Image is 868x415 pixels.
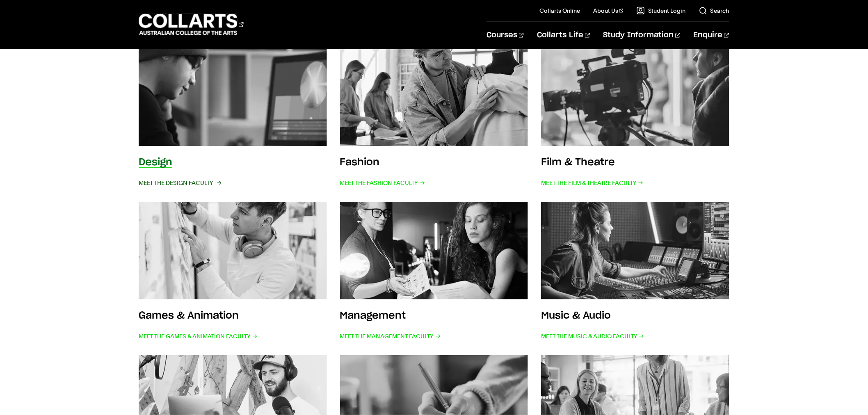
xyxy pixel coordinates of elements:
a: Study Information [603,22,681,49]
h3: Film & Theatre [541,157,615,167]
span: Meet the Games & Animation Faculty [139,331,258,342]
a: Games & Animation Meet the Games & Animation Faculty [139,202,327,342]
a: Search [699,7,729,15]
h3: Design [139,157,172,167]
a: Film & Theatre Meet the Film & Theatre Faculty [541,48,729,189]
a: Management Meet the Management Faculty [340,202,528,342]
span: Meet the Design Faculty [139,177,220,189]
h3: Games & Animation [139,311,239,321]
h3: Fashion [340,157,380,167]
a: Courses [487,22,524,49]
a: Collarts Life [537,22,590,49]
span: Meet the Music & Audio Faculty [541,331,644,342]
a: Enquire [694,22,729,49]
span: Meet the Film & Theatre Faculty [541,177,644,189]
span: Meet the Management Faculty [340,331,441,342]
a: Student Login [637,7,686,15]
a: Collarts Online [539,7,580,15]
a: Fashion Meet the Fashion Faculty [340,48,528,189]
h3: Music & Audio [541,311,611,321]
h3: Management [340,311,406,321]
a: Design Meet the Design Faculty [139,48,327,189]
div: Go to homepage [139,13,244,36]
span: Meet the Fashion Faculty [340,177,425,189]
a: About Us [593,7,624,15]
a: Music & Audio Meet the Music & Audio Faculty [541,202,729,342]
